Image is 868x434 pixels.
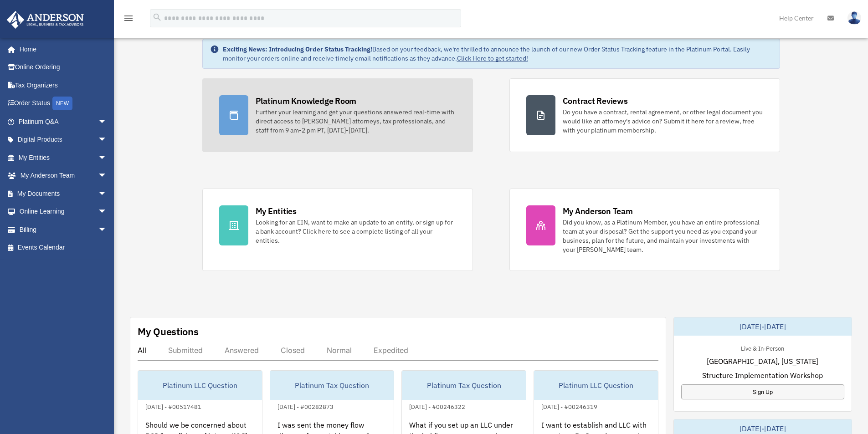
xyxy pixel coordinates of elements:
span: Structure Implementation Workshop [702,370,823,381]
span: arrow_drop_down [98,167,116,185]
a: Order StatusNEW [6,94,121,113]
div: NEW [52,97,72,110]
div: My Anderson Team [563,205,633,217]
img: Anderson Advisors Platinum Portal [4,11,87,29]
a: Online Ordering [6,58,121,77]
a: My Documentsarrow_drop_down [6,184,121,203]
div: All [138,346,146,355]
span: arrow_drop_down [98,220,116,239]
div: [DATE] - #00282873 [270,401,341,411]
a: Tax Organizers [6,76,121,94]
a: Contract Reviews Do you have a contract, rental agreement, or other legal document you would like... [509,78,780,152]
div: Looking for an EIN, want to make an update to an entity, or sign up for a bank account? Click her... [256,218,456,245]
i: menu [123,13,134,24]
span: [GEOGRAPHIC_DATA], [US_STATE] [707,356,818,367]
div: Further your learning and get your questions answered real-time with direct access to [PERSON_NAM... [256,107,456,135]
div: Live & In-Person [734,343,791,352]
a: Click Here to get started! [457,54,528,62]
span: arrow_drop_down [98,112,116,131]
a: Home [6,40,116,58]
a: menu [123,16,134,24]
span: arrow_drop_down [98,184,116,203]
i: search [152,12,162,22]
span: arrow_drop_down [98,148,116,167]
strong: Exciting News: Introducing Order Status Tracking! [223,45,372,53]
div: Contract Reviews [563,95,628,107]
a: My Entitiesarrow_drop_down [6,148,121,167]
div: Platinum Tax Question [402,371,526,400]
div: Platinum Knowledge Room [256,95,357,107]
div: [DATE] - #00517481 [138,401,209,411]
div: Platinum Tax Question [270,371,394,400]
a: Billingarrow_drop_down [6,220,121,239]
div: Did you know, as a Platinum Member, you have an entire professional team at your disposal? Get th... [563,218,763,254]
a: My Anderson Team Did you know, as a Platinum Member, you have an entire professional team at your... [509,189,780,271]
a: My Anderson Teamarrow_drop_down [6,167,121,185]
div: Do you have a contract, rental agreement, or other legal document you would like an attorney's ad... [563,107,763,135]
div: Answered [225,346,259,355]
span: arrow_drop_down [98,131,116,149]
span: arrow_drop_down [98,203,116,221]
img: User Pic [847,11,861,25]
a: My Entities Looking for an EIN, want to make an update to an entity, or sign up for a bank accoun... [202,189,473,271]
a: Online Learningarrow_drop_down [6,203,121,221]
div: Based on your feedback, we're thrilled to announce the launch of our new Order Status Tracking fe... [223,45,772,63]
div: [DATE] - #00246319 [534,401,605,411]
div: Submitted [168,346,203,355]
div: Expedited [374,346,408,355]
div: [DATE]-[DATE] [674,317,852,336]
div: Normal [327,346,352,355]
div: Closed [281,346,305,355]
div: Platinum LLC Question [534,371,658,400]
a: Platinum Q&Aarrow_drop_down [6,112,121,131]
div: [DATE] - #00246322 [402,401,473,411]
a: Digital Productsarrow_drop_down [6,131,121,149]
a: Sign Up [681,384,844,399]
a: Platinum Knowledge Room Further your learning and get your questions answered real-time with dire... [202,78,473,152]
div: Platinum LLC Question [138,371,262,400]
div: My Entities [256,205,297,217]
a: Events Calendar [6,239,121,257]
div: My Questions [138,325,199,338]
